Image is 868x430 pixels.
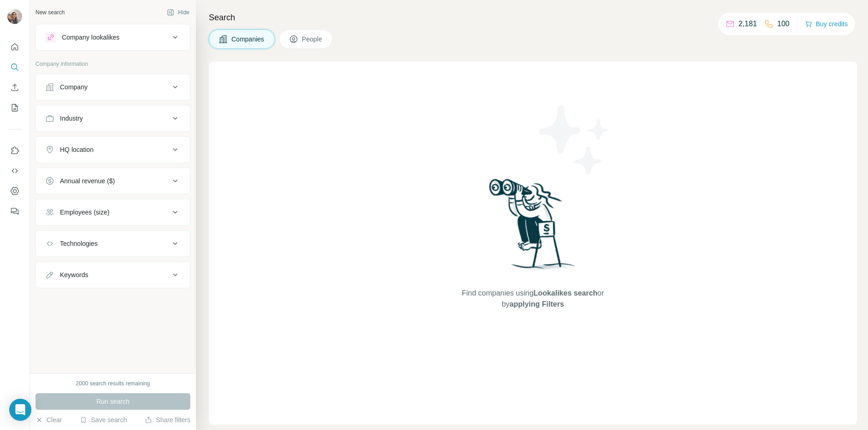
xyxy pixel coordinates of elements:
[7,163,22,179] button: Use Surfe API
[7,203,22,220] button: Feedback
[738,18,757,29] p: 2,181
[36,264,190,286] button: Keywords
[36,26,190,48] button: Company lookalikes
[145,415,190,424] button: Share filters
[9,399,31,421] div: Open Intercom Messenger
[35,8,65,17] div: New search
[209,11,857,24] h4: Search
[35,415,62,424] button: Clear
[60,114,83,123] div: Industry
[7,183,22,199] button: Dashboard
[76,379,150,388] div: 2000 search results remaining
[7,9,22,24] img: Avatar
[485,176,581,279] img: Surfe Illustration - Woman searching with binoculars
[7,79,22,96] button: Enrich CSV
[35,60,190,68] p: Company information
[60,145,94,154] div: HQ location
[36,232,190,255] button: Technologies
[7,59,22,76] button: Search
[60,208,109,217] div: Employees (size)
[60,82,88,92] div: Company
[302,35,323,44] span: People
[60,176,115,186] div: Annual revenue ($)
[805,17,848,30] button: Buy credits
[459,288,607,310] span: Find companies using or by
[62,33,119,42] div: Company lookalikes
[36,201,190,223] button: Employees (size)
[7,142,22,159] button: Use Surfe on LinkedIn
[60,239,98,248] div: Technologies
[36,76,190,98] button: Company
[231,35,265,44] span: Companies
[80,415,127,424] button: Save search
[36,170,190,192] button: Annual revenue ($)
[36,139,190,161] button: HQ location
[7,99,22,116] button: My lists
[36,107,190,129] button: Industry
[533,99,616,181] img: Surfe Illustration - Stars
[7,39,22,55] button: Quick start
[509,300,564,308] span: applying Filters
[533,289,597,297] span: Lookalikes search
[160,6,196,19] button: Hide
[777,18,790,29] p: 100
[60,270,88,279] div: Keywords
